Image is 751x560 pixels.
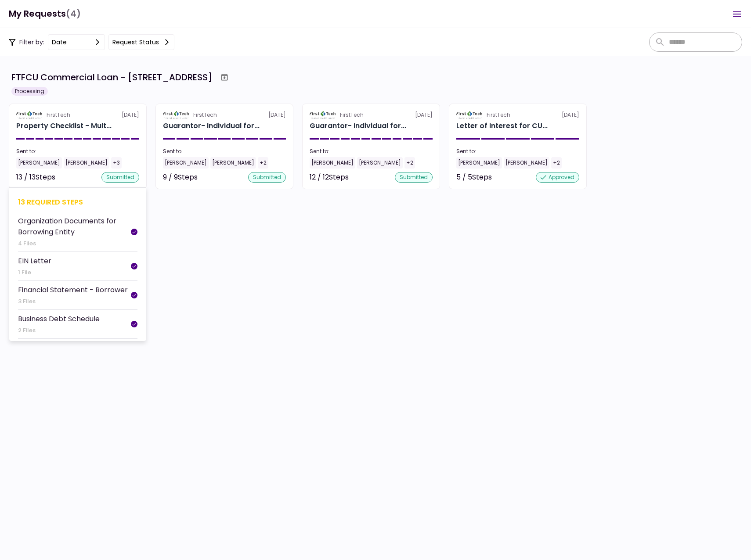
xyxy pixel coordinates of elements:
div: 5 / 5 Steps [456,172,492,183]
div: [PERSON_NAME] [504,157,549,169]
div: +2 [404,157,415,169]
div: EIN Letter [18,255,51,266]
div: 13 required steps [18,197,137,208]
div: [PERSON_NAME] [456,157,502,169]
div: Sent to: [310,147,433,155]
div: 3 Files [18,297,128,306]
button: Request status [108,34,174,50]
div: FTFCU Commercial Loan - [STREET_ADDRESS] [11,71,212,84]
div: 2 Files [18,326,100,335]
div: FirstTech [193,111,217,119]
div: [PERSON_NAME] [16,157,62,169]
div: [DATE] [310,111,433,119]
div: FirstTech [487,111,510,119]
div: Sent to: [163,147,286,155]
div: Guarantor- Individual for CULLUM & KELLEY PROPERTY HOLDINGS, LLC Reginald Kelley [310,121,406,131]
div: [DATE] [456,111,579,119]
img: Partner logo [16,111,43,119]
img: Partner logo [163,111,190,119]
div: 1 File [18,268,51,277]
div: Filter by: [9,34,174,50]
img: Partner logo [456,111,483,119]
div: submitted [101,172,139,183]
span: (4) [66,5,81,23]
h1: My Requests [9,5,81,23]
div: 9 / 9 Steps [163,172,198,183]
div: Guarantor- Individual for CULLUM & KELLEY PROPERTY HOLDINGS, LLC Keith Cullum [163,121,260,131]
button: Open menu [726,4,747,25]
div: submitted [248,172,286,183]
div: 13 / 13 Steps [16,172,55,183]
div: Business Debt Schedule [18,313,100,324]
div: Financial Statement - Borrower [18,284,128,295]
div: 4 Files [18,239,131,248]
div: Property Checklist - Multi-Family for CULLUM & KELLEY PROPERTY HOLDINGS, LLC 513 E Caney Street [16,121,112,131]
div: FirstTech [47,111,70,119]
div: Sent to: [16,147,139,155]
div: [DATE] [163,111,286,119]
div: [PERSON_NAME] [64,157,109,169]
div: Sent to: [456,147,579,155]
div: [PERSON_NAME] [210,157,256,169]
div: FirstTech [340,111,364,119]
div: date [52,37,67,47]
div: Organization Documents for Borrowing Entity [18,215,131,237]
div: [PERSON_NAME] [310,157,355,169]
button: Archive workflow [217,69,232,85]
div: +3 [111,157,122,169]
div: Processing [11,87,48,96]
div: [PERSON_NAME] [357,157,403,169]
div: submitted [395,172,433,183]
div: 12 / 12 Steps [310,172,349,183]
div: Letter of Interest for CULLUM & KELLEY PROPERTY HOLDINGS, LLC 513 E Caney Street Wharton TX [456,121,548,131]
img: Partner logo [310,111,336,119]
div: +2 [258,157,268,169]
div: approved [536,172,579,183]
div: [DATE] [16,111,139,119]
button: date [48,34,105,50]
div: [PERSON_NAME] [163,157,209,169]
div: +2 [551,157,562,169]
